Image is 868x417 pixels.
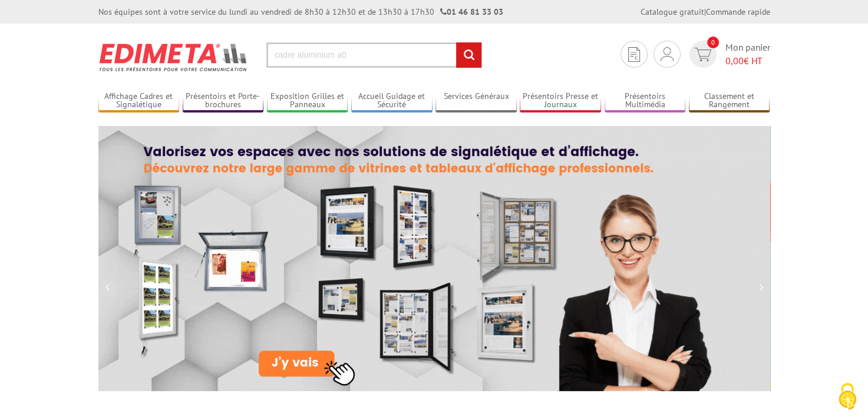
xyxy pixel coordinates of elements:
a: Présentoirs et Porte-brochures [183,91,264,111]
img: devis rapide [628,47,640,62]
div: Nos équipes sont à votre service du lundi au vendredi de 8h30 à 12h30 et de 13h30 à 17h30 [98,6,503,18]
a: Exposition Grilles et Panneaux [267,91,348,111]
img: devis rapide [694,48,711,61]
a: Présentoirs Presse et Journaux [520,91,601,111]
span: Mon panier [725,41,770,68]
span: 0,00 [725,55,744,67]
img: Présentoir, panneau, stand - Edimeta - PLV, affichage, mobilier bureau, entreprise [98,35,249,79]
a: Accueil Guidage et Sécurité [351,91,433,111]
a: Commande rapide [706,6,770,17]
a: devis rapide 0 Mon panier 0,00€ HT [687,41,770,68]
a: Catalogue gratuit [641,6,704,17]
a: Classement et Rangement [689,91,770,111]
img: devis rapide [661,47,674,61]
input: rechercher [456,42,481,68]
span: € HT [725,54,770,68]
img: Cookies (fenêtre modale) [833,382,862,411]
div: | [641,6,770,18]
a: Services Généraux [435,91,517,111]
a: Affichage Cadres et Signalétique [98,91,180,111]
input: Rechercher un produit ou une référence... [266,42,482,68]
strong: 01 46 81 33 03 [440,6,503,17]
span: 0 [707,37,719,48]
button: Cookies (fenêtre modale) [827,377,868,417]
a: Présentoirs Multimédia [605,91,686,111]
